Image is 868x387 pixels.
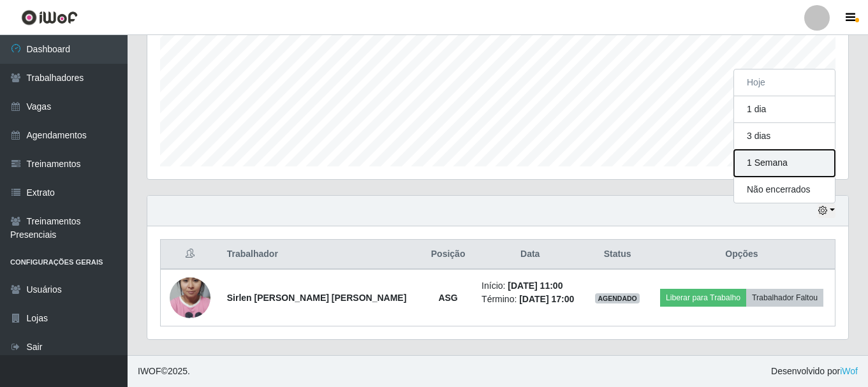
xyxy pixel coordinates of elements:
[138,366,161,376] span: IWOF
[734,150,835,177] button: 1 Semana
[508,281,563,291] time: [DATE] 11:00
[771,365,858,378] span: Desenvolvido por
[482,279,578,293] li: Início:
[227,293,407,303] strong: Sirlen [PERSON_NAME] [PERSON_NAME]
[734,123,835,150] button: 3 dias
[519,294,574,304] time: [DATE] 17:00
[474,240,586,270] th: Data
[170,261,210,334] img: 1724535532655.jpeg
[21,10,78,26] img: CoreUI Logo
[734,177,835,203] button: Não encerrados
[586,240,649,270] th: Status
[840,366,858,376] a: iWof
[734,96,835,123] button: 1 dia
[438,293,457,303] strong: ASG
[422,240,474,270] th: Posição
[595,293,640,303] span: AGENDADO
[138,365,190,378] span: © 2025 .
[660,289,746,307] button: Liberar para Trabalho
[219,240,422,270] th: Trabalhador
[746,289,823,307] button: Trabalhador Faltou
[649,240,835,270] th: Opções
[482,293,578,306] li: Término:
[734,69,835,96] button: Hoje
